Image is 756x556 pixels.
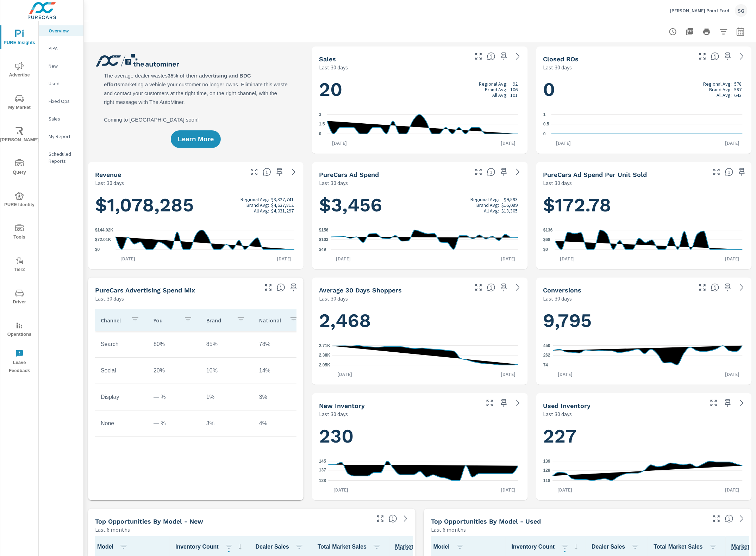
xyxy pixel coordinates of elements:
[49,27,78,34] p: Overview
[697,282,708,293] button: Make Fullscreen
[711,513,722,524] button: Make Fullscreen
[2,192,36,209] span: PURE Identity
[319,131,321,136] text: 0
[722,397,733,409] span: Save this to your personalized report
[319,247,326,252] text: $49
[319,179,348,187] p: Last 30 days
[476,202,499,208] p: Brand Avg:
[711,166,722,178] button: Make Fullscreen
[725,168,733,176] span: Average cost of advertising per each vehicle sold at the dealer over the selected date range. The...
[720,486,745,493] p: [DATE]
[2,321,36,339] span: Operations
[95,525,130,534] p: Last 6 months
[697,51,708,62] button: Make Fullscreen
[95,237,111,242] text: $72.01K
[709,87,732,92] p: Brand Avg:
[543,63,572,72] p: Last 30 days
[319,286,402,294] h5: Average 30 Days Shoppers
[654,543,720,551] span: Total Market Sales
[473,166,484,178] button: Make Fullscreen
[101,317,125,324] p: Channel
[148,388,201,406] td: — %
[319,193,520,217] h1: $3,456
[711,52,719,61] span: Number of Repair Orders Closed by the selected dealership group over the selected time range. [So...
[722,51,733,62] span: Save this to your personalized report
[319,122,325,127] text: 1.5
[511,87,518,92] p: 106
[319,424,520,448] h1: 230
[263,282,274,293] button: Make Fullscreen
[288,282,299,293] span: Save this to your personalized report
[736,397,748,409] a: See more details in report
[487,283,495,292] span: A rolling 30 day total of daily Shoppers on the dealership website, averaged over the selected da...
[400,513,411,524] a: See more details in report
[263,168,271,176] span: Total sales revenue over the selected date range. [Source: This data is sourced from the dealer’s...
[543,468,550,473] text: 129
[319,55,336,63] h5: Sales
[496,140,521,147] p: [DATE]
[95,518,203,525] h5: Top Opportunities by Model - New
[433,543,467,551] span: Model
[319,478,326,483] text: 128
[735,81,742,87] p: 578
[95,171,121,178] h5: Revenue
[543,343,550,348] text: 450
[552,486,577,493] p: [DATE]
[319,363,330,367] text: 2.05K
[708,397,719,409] button: Make Fullscreen
[389,514,397,523] span: Find the biggest opportunities within your model lineup by seeing how each model is selling in yo...
[39,61,83,71] div: New
[171,130,221,148] button: Learn More
[551,140,576,147] p: [DATE]
[717,25,731,39] button: Apply Filters
[543,294,572,303] p: Last 30 days
[201,388,254,406] td: 1%
[504,197,518,202] p: $9,593
[543,424,745,448] h1: 227
[49,45,78,52] p: PIPA
[95,335,148,353] td: Search
[498,166,510,178] span: Save this to your personalized report
[319,410,348,418] p: Last 30 days
[95,179,124,187] p: Last 30 days
[511,92,518,98] p: 101
[206,317,231,324] p: Brand
[319,343,330,348] text: 2.71K
[49,62,78,69] p: New
[479,81,508,87] p: Regional Avg:
[543,247,548,252] text: $0
[39,131,83,142] div: My Report
[543,286,582,294] h5: Conversions
[487,52,495,61] span: Number of vehicles sold by the dealership over the selected date range. [Source: This data is sou...
[319,468,326,473] text: 137
[154,317,178,324] p: You
[543,309,745,333] h1: 9,795
[319,353,330,358] text: 2.38K
[331,255,356,262] p: [DATE]
[2,62,36,79] span: Advertise
[148,415,201,432] td: — %
[259,317,284,324] p: National
[736,51,748,62] a: See more details in report
[720,255,745,262] p: [DATE]
[319,459,326,464] text: 145
[254,208,269,214] p: All Avg:
[543,459,550,464] text: 139
[498,51,510,62] span: Save this to your personalized report
[95,415,148,432] td: None
[2,224,36,241] span: Tools
[329,486,353,493] p: [DATE]
[543,228,553,233] text: $136
[502,202,518,208] p: $16,089
[395,543,431,551] span: Model sales / Total Market Sales. [Market = within dealer PMA (or 60 miles if no PMA is defined) ...
[95,193,296,217] h1: $1,078,285
[39,96,83,106] div: Fixed Ops
[717,92,732,98] p: All Avg:
[496,371,521,378] p: [DATE]
[49,115,78,122] p: Sales
[484,208,499,214] p: All Avg:
[319,63,348,72] p: Last 30 days
[487,168,495,176] span: Total cost of media for all PureCars channels for the selected dealership group over the selected...
[431,518,541,525] h5: Top Opportunities by Model - Used
[178,136,214,142] span: Learn More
